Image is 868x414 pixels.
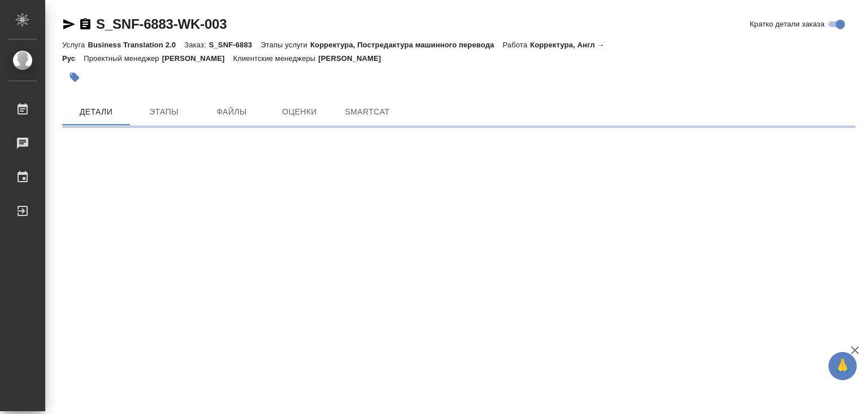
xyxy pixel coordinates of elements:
[62,41,88,49] p: Услуга
[84,54,162,63] p: Проектный менеджер
[233,54,319,63] p: Клиентские менеджеры
[137,105,191,119] span: Этапы
[62,17,76,31] button: Скопировать ссылку для ЯМессенджера
[96,16,227,32] a: S_SNF-6883-WK-003
[272,105,327,119] span: Оценки
[502,41,530,49] p: Работа
[833,354,852,378] span: 🙏
[162,54,233,63] p: [PERSON_NAME]
[79,17,92,31] button: Скопировать ссылку
[340,105,394,119] span: SmartCat
[261,41,310,49] p: Этапы услуги
[69,105,123,119] span: Детали
[88,41,184,49] p: Business Translation 2.0
[205,105,259,119] span: Файлы
[184,41,209,49] p: Заказ:
[318,54,389,63] p: [PERSON_NAME]
[310,41,502,49] p: Корректура, Постредактура машинного перевода
[62,65,87,90] button: Добавить тэг
[750,19,824,30] span: Кратко детали заказа
[828,352,857,380] button: 🙏
[209,41,261,49] p: S_SNF-6883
